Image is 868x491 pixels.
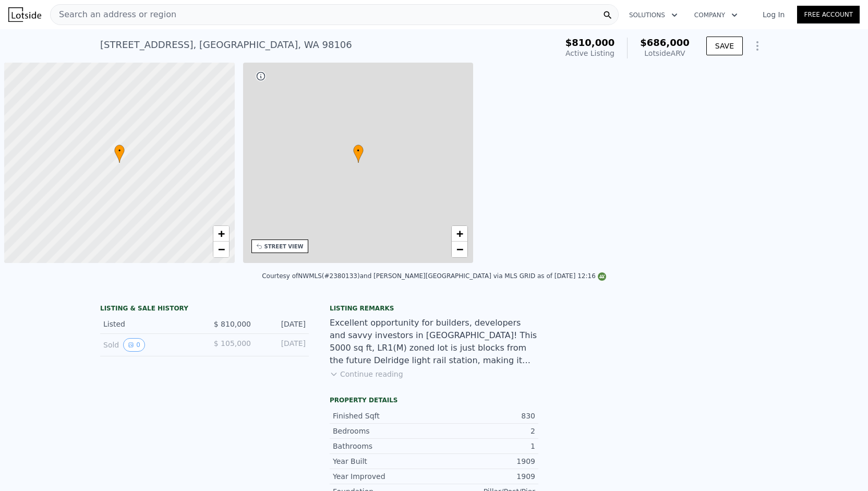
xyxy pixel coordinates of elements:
[565,49,614,57] span: Active Listing
[330,396,538,404] div: Property details
[686,6,746,25] button: Company
[333,411,434,421] div: Finished Sqft
[565,37,615,48] span: $810,000
[264,243,304,250] div: STREET VIEW
[434,426,535,436] div: 2
[434,456,535,466] div: 1909
[452,242,467,257] a: Zoom out
[262,272,606,280] div: Courtesy of NWMLS (#2380133) and [PERSON_NAME][GEOGRAPHIC_DATA] via MLS GRID as of [DATE] 12:16
[114,145,125,163] div: •
[333,441,434,451] div: Bathrooms
[214,339,251,348] span: $ 105,000
[456,243,463,256] span: −
[706,37,743,55] button: SAVE
[353,146,364,155] span: •
[434,411,535,421] div: 830
[103,338,196,352] div: Sold
[452,226,467,242] a: Zoom in
[214,320,251,328] span: $ 810,000
[330,317,538,367] div: Excellent opportunity for builders, developers and savvy investors in [GEOGRAPHIC_DATA]! This 500...
[797,6,860,23] a: Free Account
[640,48,690,58] div: Lotside ARV
[259,338,306,352] div: [DATE]
[100,304,309,315] div: LISTING & SALE HISTORY
[103,319,196,329] div: Listed
[114,146,125,155] span: •
[456,227,463,240] span: +
[218,243,224,256] span: −
[123,338,145,352] button: View historical data
[8,7,41,22] img: Lotside
[598,272,606,281] img: NWMLS Logo
[100,38,352,52] div: [STREET_ADDRESS] , [GEOGRAPHIC_DATA] , WA 98106
[353,145,364,163] div: •
[434,471,535,482] div: 1909
[333,471,434,482] div: Year Improved
[333,456,434,466] div: Year Built
[434,441,535,451] div: 1
[218,227,224,240] span: +
[330,369,403,379] button: Continue reading
[621,6,686,25] button: Solutions
[747,35,768,56] button: Show Options
[750,9,797,20] a: Log In
[213,226,229,242] a: Zoom in
[333,426,434,436] div: Bedrooms
[259,319,306,329] div: [DATE]
[213,242,229,257] a: Zoom out
[51,8,176,21] span: Search an address or region
[640,37,690,48] span: $686,000
[330,304,538,313] div: Listing remarks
